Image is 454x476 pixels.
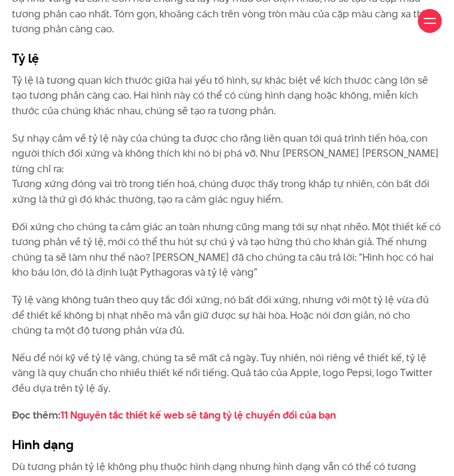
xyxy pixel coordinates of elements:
[60,408,336,422] a: 11 Nguyên tắc thiết kế web sẽ tăng tỷ lệ chuyển đổi của bạn
[12,49,442,67] h3: Tỷ lệ
[12,435,442,453] h3: Hình dạng
[12,219,442,280] p: Đối xứng cho chúng ta cảm giác an toàn nhưng cũng mang tới sự nhạt nhẽo. Một thiết kế có tương ph...
[12,292,442,338] p: Tỷ lệ vàng không tuân theo quy tắc đối xứng, nó bất đối xứng, nhưng với một tỷ lệ vừa đủ để thiết...
[12,73,442,119] p: Tỷ lệ là tương quan kích thước giữa hai yếu tố hình, sự khác biệt về kích thước càng lớn sẽ tạo t...
[12,350,442,396] p: Nếu để nói kỹ về tỷ lệ vàng, chúng ta sẽ mất cả ngày. Tuy nhiên, nói riêng về thiết kế, tỷ lệ vàn...
[12,408,336,422] strong: Đọc thêm:
[12,131,442,208] p: Sự nhạy cảm về tỷ lệ này của chúng ta được cho rằng liên quan tới quá trình tiến hóa, con người t...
